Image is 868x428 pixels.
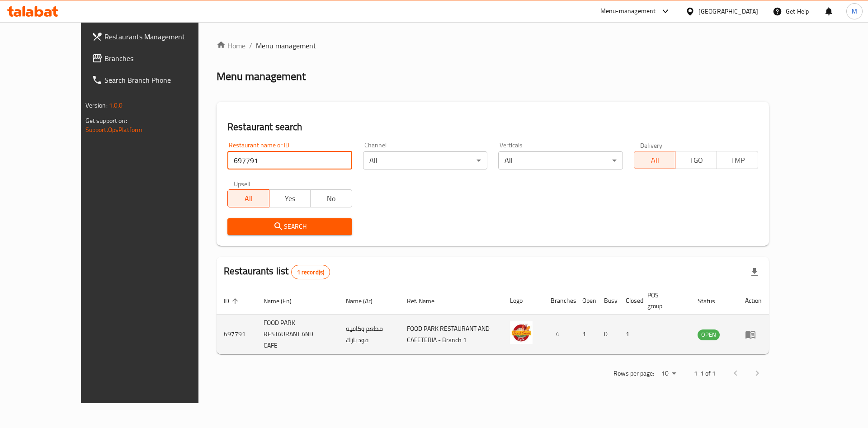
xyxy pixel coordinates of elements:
div: Menu-management [600,6,656,17]
button: All [634,151,676,169]
div: Total records count [291,265,330,279]
table: enhanced table [217,287,769,354]
a: Restaurants Management [85,26,226,47]
th: Branches [543,287,575,315]
th: Closed [618,287,640,315]
span: 1.0.0 [109,99,123,111]
td: 0 [597,315,618,354]
nav: breadcrumb [217,40,769,51]
span: Search Branch Phone [104,75,219,85]
img: FOOD PARK RESTAURANT AND CAFE [510,321,533,344]
button: All [227,189,269,207]
th: Busy [597,287,618,315]
h2: Restaurant search [227,120,758,134]
span: M [852,6,857,16]
a: Search Branch Phone [85,69,226,91]
span: Ref. Name [407,296,446,306]
td: 697791 [217,315,256,354]
span: All [231,192,266,205]
button: Yes [269,189,311,207]
button: TMP [717,151,759,169]
span: Version: [85,99,108,111]
div: All [363,151,488,169]
span: POS group [647,290,680,311]
li: / [249,40,252,51]
span: Name (Ar) [346,296,384,306]
div: Rows per page: [658,367,679,381]
td: 1 [575,315,597,354]
label: Delivery [640,142,663,148]
a: Branches [85,47,226,69]
th: Open [575,287,597,315]
td: 1 [618,315,640,354]
td: FOOD PARK RESTAURANT AND CAFE [256,315,339,354]
span: ID [224,296,241,306]
span: Restaurants Management [104,31,219,42]
div: All [498,151,623,169]
button: TGO [675,151,717,169]
a: Home [217,40,245,51]
span: Name (En) [264,296,303,306]
span: No [314,192,349,205]
span: OPEN [698,329,720,340]
p: 1-1 of 1 [694,368,716,379]
span: All [638,154,672,167]
td: مطعم وكافيه فود بارك [339,315,399,354]
input: Search for restaurant name or ID.. [227,151,352,169]
th: Logo [503,287,543,315]
span: TGO [679,154,713,167]
button: No [310,189,352,207]
span: Menu management [256,40,316,51]
span: 1 record(s) [292,268,330,277]
h2: Restaurants list [224,264,330,279]
td: FOOD PARK RESTAURANT AND CAFETERIA - Branch 1 [400,315,503,354]
label: Upsell [234,180,250,187]
span: Status [698,296,727,306]
td: 4 [543,315,575,354]
th: Action [738,287,769,315]
span: Get support on: [85,115,127,127]
div: [GEOGRAPHIC_DATA] [698,6,758,16]
span: Search [235,221,345,232]
span: Branches [104,53,219,64]
a: Support.OpsPlatform [85,124,143,136]
button: Search [227,218,352,235]
div: Export file [744,261,765,283]
span: Yes [273,192,307,205]
h2: Menu management [217,69,306,84]
p: Rows per page: [613,368,654,379]
span: TMP [721,154,755,167]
